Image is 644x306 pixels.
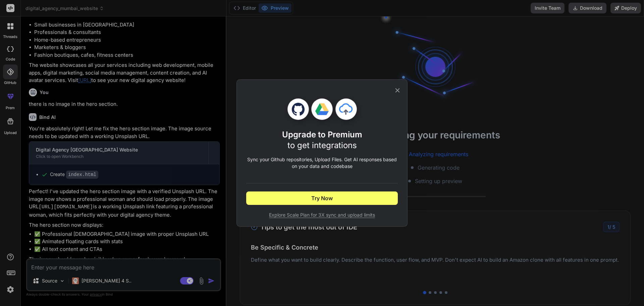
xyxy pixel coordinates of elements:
[246,212,398,218] span: Explore Scale Plan for 3X sync and upload limits
[287,140,357,150] span: to get integrations
[282,129,362,151] h1: Upgrade to Premium
[311,194,333,202] span: Try Now
[246,156,398,170] p: Sync your Github repositories, Upload Files. Get AI responses based on your data and codebase
[246,191,398,205] button: Try Now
